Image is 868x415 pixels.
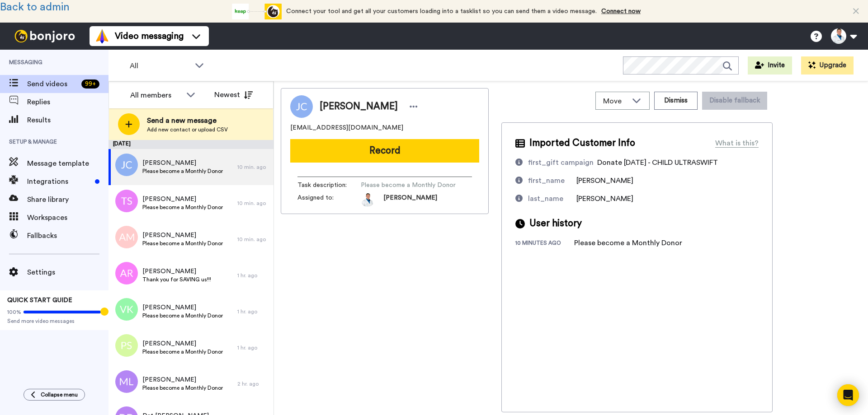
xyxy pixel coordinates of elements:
[290,95,313,118] img: Image of Jonathan Contreras
[7,297,72,303] span: QUICK START GUIDE
[297,181,361,190] span: Task description :
[24,389,85,401] button: Collapse menu
[290,123,403,132] span: [EMAIL_ADDRESS][DOMAIN_NAME]
[130,90,182,101] div: All members
[237,344,269,351] div: 1 hr. ago
[237,272,269,279] div: 1 hr. ago
[142,303,223,312] span: [PERSON_NAME]
[529,136,635,150] span: Imported Customer Info
[576,177,633,184] span: [PERSON_NAME]
[837,384,859,406] div: Open Intercom Messenger
[297,193,361,207] span: Assigned to:
[715,138,759,149] div: What is this?
[142,375,223,384] span: [PERSON_NAME]
[11,30,79,42] img: bj-logo-header-white.svg
[361,181,456,190] span: Please become a Monthly Donor
[320,100,398,113] span: [PERSON_NAME]
[237,380,269,387] div: 2 hr. ago
[286,8,597,14] span: Connect your tool and get all your customers loading into a tasklist so you can send them a video...
[115,334,138,357] img: ps.png
[528,175,565,186] div: first_name
[95,29,109,43] img: vm-color.svg
[748,56,792,75] button: Invite
[142,231,223,240] span: [PERSON_NAME]
[81,79,99,89] div: 99 +
[115,262,138,284] img: ar.png
[528,157,594,168] div: first_gift campaign
[147,126,228,133] span: Add new contact or upload CSV
[108,140,274,149] div: [DATE]
[237,236,269,243] div: 10 min. ago
[41,391,78,398] span: Collapse menu
[142,168,223,175] span: Please become a Monthly Donor
[528,193,563,204] div: last_name
[290,139,479,163] button: Record
[27,230,108,241] span: Fallbacks
[142,267,211,276] span: [PERSON_NAME]
[115,190,138,212] img: ts.png
[100,308,108,316] div: Tooltip anchor
[115,298,138,321] img: vk.png
[142,384,223,392] span: Please become a Monthly Donor
[142,240,223,247] span: Please become a Monthly Donor
[27,97,108,107] span: Replies
[27,79,78,89] span: Send videos
[601,8,641,14] a: Connect now
[142,204,223,211] span: Please become a Monthly Donor
[237,200,269,207] div: 10 min. ago
[361,193,374,207] img: 667893c3-7ce1-4316-962d-8975be32b806-1602196774.jpg
[142,276,211,283] span: Thank you for SAVING us!!!
[597,159,718,166] span: Donate [DATE] - CHILD ULTRASWIFT
[27,115,108,126] span: Results
[142,348,223,355] span: Please become a Monthly Donor
[576,195,633,202] span: [PERSON_NAME]
[702,92,767,110] button: Disable fallback
[801,56,854,75] button: Upgrade
[142,339,223,348] span: [PERSON_NAME]
[237,308,269,315] div: 1 hr. ago
[208,86,259,104] button: Newest
[574,238,682,248] div: Please become a Monthly Donor
[27,158,108,169] span: Message template
[27,267,108,278] span: Settings
[232,4,282,19] div: animation
[142,159,223,168] span: [PERSON_NAME]
[654,92,698,110] button: Dismiss
[27,176,91,187] span: Integrations
[7,317,101,325] span: Send more video messages
[7,308,21,316] span: 100%
[147,115,228,126] span: Send a new message
[142,195,223,204] span: [PERSON_NAME]
[115,226,138,248] img: am.png
[130,61,190,71] span: All
[115,30,184,42] span: Video messaging
[27,212,108,223] span: Workspaces
[515,239,574,248] div: 10 minutes ago
[115,370,138,393] img: ml.png
[529,217,582,230] span: User history
[27,194,108,205] span: Share library
[383,193,437,207] span: [PERSON_NAME]
[237,163,269,171] div: 10 min. ago
[142,312,223,319] span: Please become a Monthly Donor
[115,154,138,176] img: jc.png
[603,96,627,107] span: Move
